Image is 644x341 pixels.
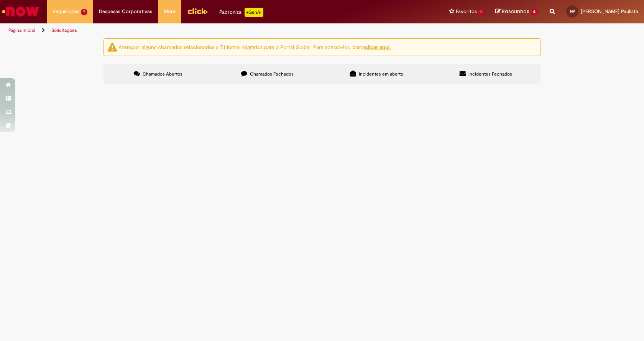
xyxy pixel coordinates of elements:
[53,8,79,15] span: Requisições
[187,5,208,17] img: click_logo_yellow_360x200.png
[99,8,152,15] span: Despesas Corporativas
[51,27,77,33] a: Solicitações
[478,9,484,15] span: 1
[164,8,176,15] span: More
[570,9,575,14] span: NP
[143,71,182,77] span: Chamados Abertos
[359,71,403,77] span: Incidentes em aberto
[250,71,294,77] span: Chamados Fechados
[81,9,87,15] span: 7
[8,27,35,33] a: Página inicial
[245,8,263,17] p: +GenAi
[219,8,263,17] div: Padroniza
[1,4,40,19] img: ServiceNow
[468,71,512,77] span: Incidentes Fechados
[456,8,477,15] span: Favoritos
[6,23,424,38] ul: Trilhas de página
[581,8,638,15] span: [PERSON_NAME] Paulista
[365,43,391,50] a: clicar aqui.
[502,8,529,15] span: Rascunhos
[118,43,391,50] ng-bind-html: Atenção: alguns chamados relacionados a T.I foram migrados para o Portal Global. Para acessá-los,...
[531,8,538,15] span: 4
[495,8,538,15] a: Rascunhos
